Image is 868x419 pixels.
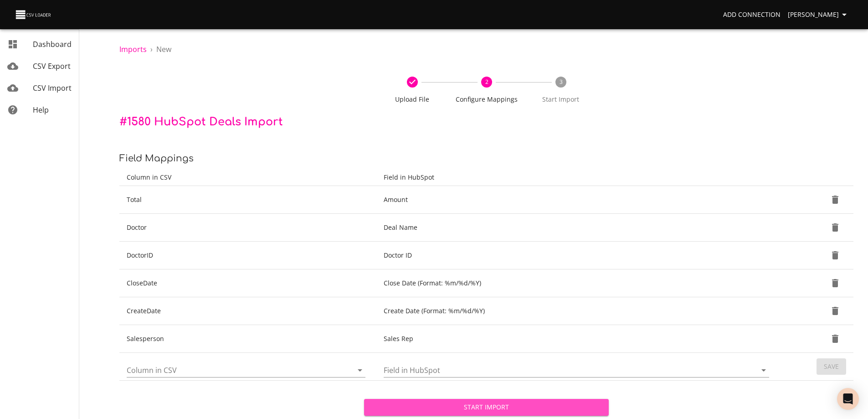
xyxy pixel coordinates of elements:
button: Delete [824,189,846,211]
span: Dashboard [33,39,72,49]
td: CreateDate [119,297,376,325]
a: Add Connection [719,6,784,23]
button: Delete [824,217,846,238]
span: # 1580 HubSpot Deals Import [119,116,283,128]
span: CSV Export [33,61,71,71]
span: Configure Mappings [453,95,520,104]
button: Delete [824,272,846,294]
span: Start Import [371,402,601,413]
td: Create Date (Format: %m/%d/%Y) [376,297,780,325]
td: Doctor ID [376,242,780,269]
span: Field Mappings [119,153,194,164]
td: CloseDate [119,269,376,297]
button: Delete [824,300,846,322]
th: Column in CSV [119,169,376,186]
li: › [150,44,153,55]
button: Start Import [364,399,609,416]
td: Sales Rep [376,325,780,353]
span: Add Connection [723,9,781,21]
span: [PERSON_NAME] [788,9,850,21]
text: 2 [485,78,488,86]
div: Open Intercom Messenger [837,388,859,410]
p: New [156,44,171,55]
th: Field in HubSpot [376,169,780,186]
span: Upload File [379,95,446,104]
td: Close Date (Format: %m/%d/%Y) [376,269,780,297]
td: Total [119,186,376,214]
img: CSV Loader [15,8,53,21]
span: CSV Import [33,83,72,93]
td: Salesperson [119,325,376,353]
span: Help [33,105,49,115]
button: [PERSON_NAME] [784,6,853,23]
button: Delete [824,328,846,350]
button: Delete [824,244,846,266]
button: Open [757,364,770,377]
a: Imports [119,44,147,54]
span: Start Import [527,95,594,104]
td: Doctor [119,214,376,242]
td: Amount [376,186,780,214]
text: 3 [559,78,562,86]
td: DoctorID [119,242,376,269]
button: Open [354,364,366,377]
td: Deal Name [376,214,780,242]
